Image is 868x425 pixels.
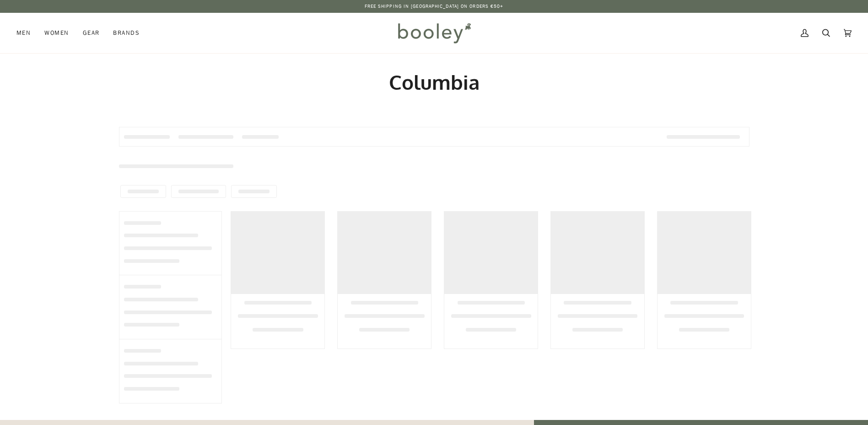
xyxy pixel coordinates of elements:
[76,13,107,53] a: Gear
[16,28,31,38] span: Men
[365,3,504,10] p: Free Shipping in [GEOGRAPHIC_DATA] on Orders €50+
[119,70,749,95] h1: Columbia
[113,28,140,38] span: Brands
[38,13,75,53] a: Women
[44,28,69,38] span: Women
[83,28,100,38] span: Gear
[106,13,146,53] a: Brands
[394,20,474,46] img: Booley
[16,13,38,53] a: Men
